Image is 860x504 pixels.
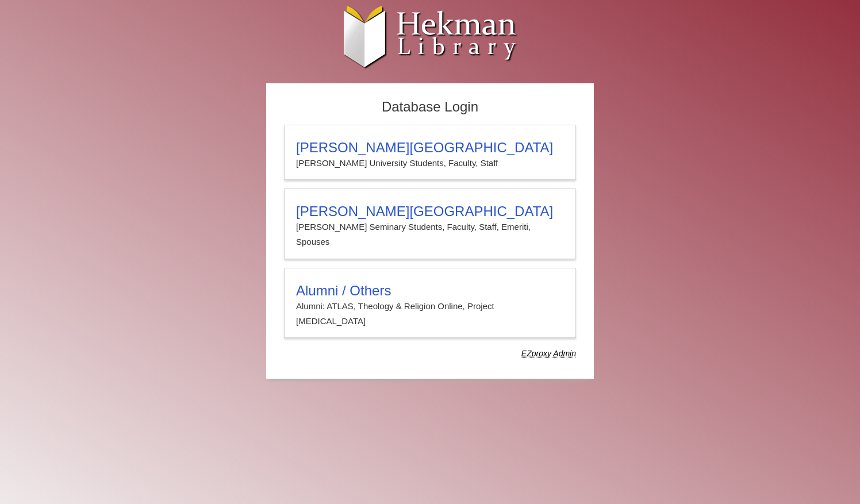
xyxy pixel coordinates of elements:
[296,140,564,156] h3: [PERSON_NAME][GEOGRAPHIC_DATA]
[296,203,564,220] h3: [PERSON_NAME][GEOGRAPHIC_DATA]
[296,283,564,299] h3: Alumni / Others
[278,95,582,119] h2: Database Login
[284,125,576,180] a: [PERSON_NAME][GEOGRAPHIC_DATA][PERSON_NAME] University Students, Faculty, Staff
[521,349,576,358] dfn: Use Alumni login
[296,220,564,250] p: [PERSON_NAME] Seminary Students, Faculty, Staff, Emeriti, Spouses
[284,188,576,259] a: [PERSON_NAME][GEOGRAPHIC_DATA][PERSON_NAME] Seminary Students, Faculty, Staff, Emeriti, Spouses
[296,156,564,171] p: [PERSON_NAME] University Students, Faculty, Staff
[296,283,564,329] summary: Alumni / OthersAlumni: ATLAS, Theology & Religion Online, Project [MEDICAL_DATA]
[296,299,564,329] p: Alumni: ATLAS, Theology & Religion Online, Project [MEDICAL_DATA]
